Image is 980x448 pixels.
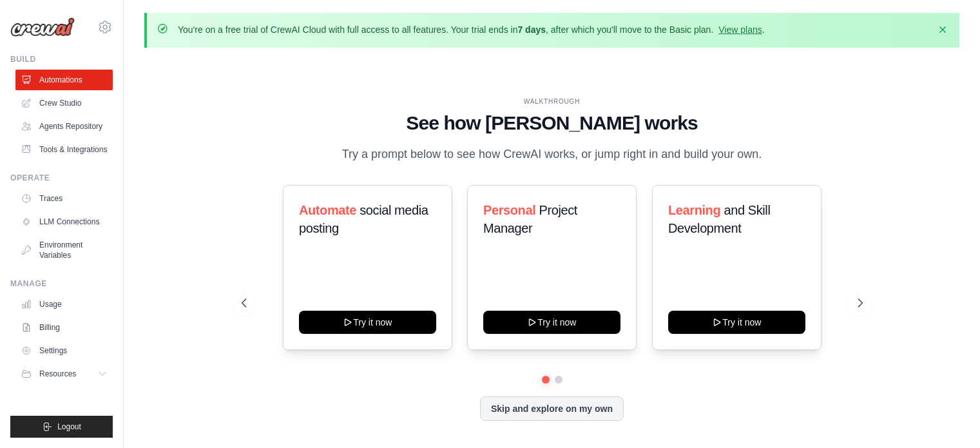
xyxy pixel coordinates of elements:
strong: 7 days [517,24,546,35]
span: Logout [57,422,81,432]
span: Personal [483,203,535,217]
h1: See how [PERSON_NAME] works [242,112,863,135]
img: Logo [10,17,75,37]
a: Usage [15,294,113,315]
span: Resources [39,369,76,379]
div: Manage [10,278,113,289]
button: Skip and explore on my own [480,396,624,421]
a: Environment Variables [15,235,113,266]
div: WALKTHROUGH [242,97,863,106]
div: Operate [10,173,113,183]
a: Tools & Integrations [15,139,113,160]
span: Automate [299,203,356,217]
button: Logout [10,416,113,438]
span: social media posting [299,203,428,235]
a: Settings [15,340,113,361]
a: Crew Studio [15,93,113,113]
a: Agents Repository [15,116,113,137]
span: Project Manager [483,203,577,235]
button: Try it now [483,311,620,334]
a: View plans [718,24,762,35]
p: You're on a free trial of CrewAI Cloud with full access to all features. Your trial ends in , aft... [178,23,765,36]
a: LLM Connections [15,211,113,232]
a: Billing [15,317,113,338]
span: Learning [668,203,720,217]
a: Traces [15,188,113,209]
button: Resources [15,364,113,384]
span: and Skill Development [668,203,770,235]
p: Try a prompt below to see how CrewAI works, or jump right in and build your own. [336,145,769,164]
div: Build [10,54,113,64]
button: Try it now [299,311,436,334]
button: Try it now [668,311,805,334]
a: Automations [15,70,113,90]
